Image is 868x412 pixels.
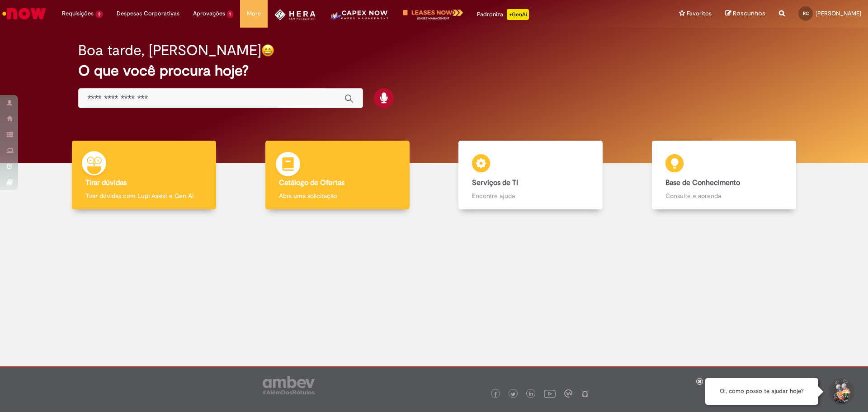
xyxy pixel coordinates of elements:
h2: Boa tarde, [PERSON_NAME] [78,43,261,58]
img: logo-leases-transp-branco.png [403,9,463,20]
p: +GenAi [507,9,529,20]
p: Tirar dúvidas com Lupi Assist e Gen Ai [85,191,203,200]
img: ServiceNow [1,5,47,23]
span: [PERSON_NAME] [816,9,861,17]
span: 1 [227,10,234,18]
img: logo_footer_naosei.png [581,389,589,398]
span: Rascunhos [733,9,765,18]
a: Base de Conhecimento Consulte e aprenda [627,141,821,210]
b: Catálogo de Ofertas [279,178,344,187]
p: Consulte e aprenda [665,191,783,200]
img: logo_footer_linkedin.png [529,392,533,397]
p: Abra uma solicitação [279,191,396,200]
b: Serviços de TI [472,178,518,187]
img: logo_footer_youtube.png [544,388,556,399]
img: logo_footer_ambev_rotulo_gray.png [263,376,315,394]
p: Encontre ajuda [472,191,589,200]
span: RC [803,10,809,16]
img: CapexLogo5.png [329,9,389,27]
b: Tirar dúvidas [85,178,127,187]
span: Requisições [62,9,94,18]
img: logo_footer_workplace.png [564,389,572,398]
a: Catálogo de Ofertas Abra uma solicitação [241,141,434,210]
img: happy-face.png [261,44,274,57]
span: 3 [95,10,103,18]
a: Rascunhos [725,9,765,18]
img: logo_footer_facebook.png [493,392,498,397]
a: Tirar dúvidas Tirar dúvidas com Lupi Assist e Gen Ai [47,141,241,210]
div: Oi, como posso te ajudar hoje? [705,378,818,405]
span: More [247,9,261,18]
span: Aprovações [193,9,225,18]
span: Favoritos [687,9,712,18]
a: Serviços de TI Encontre ajuda [434,141,627,210]
button: Iniciar Conversa de Suporte [827,378,854,405]
img: logo_footer_twitter.png [511,392,515,397]
h2: O que você procura hoje? [78,63,790,79]
b: Base de Conhecimento [665,178,740,187]
div: Padroniza [477,9,529,20]
span: Despesas Corporativas [117,9,179,18]
img: HeraLogo.png [274,9,316,20]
